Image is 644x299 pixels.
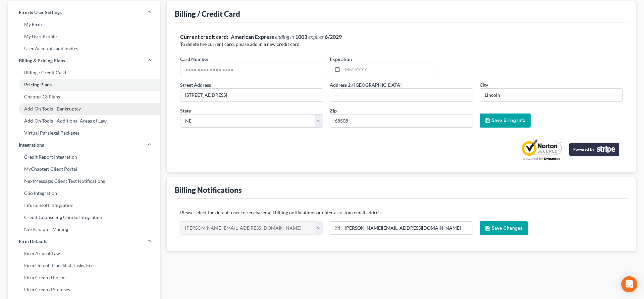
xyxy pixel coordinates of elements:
span: Firm & User Settings [19,9,62,16]
a: MyChapter: Client Portal [8,163,160,175]
div: Billing / Credit Card [175,9,240,19]
input: -- [330,89,472,101]
a: Credit Report Integration [8,151,160,163]
a: Firm Created Statuses [8,284,160,296]
a: Add-On Tools - Additional Areas of Law [8,115,160,127]
a: Virtual Paralegal Packages [8,127,160,139]
a: Firm & User Settings [8,6,160,18]
a: NextChapter Mailing [8,223,160,235]
a: Pricing Plans [8,79,160,91]
span: Street Address [180,82,211,88]
a: NextMessage: Client Text Notifications [8,175,160,187]
a: Firm Area of Law [8,247,160,259]
input: XXXXX [330,114,473,128]
a: My User Profile [8,30,160,43]
p: Please select the default user to receive email billing notifications or enter a custom email add... [180,209,623,216]
strong: 1003 [295,33,307,40]
input: Enter street address [180,89,323,101]
span: City [480,82,488,88]
div: Open Intercom Messenger [621,276,637,292]
a: Clio Integration [8,187,160,199]
a: Firm Created Forms [8,272,160,284]
a: Credit Counseling Course Integration [8,211,160,223]
strong: Current credit card: [180,33,228,40]
a: Integrations [8,139,160,151]
span: Address 2 / [GEOGRAPHIC_DATA] [330,82,401,88]
a: Infusionsoft Integration [8,199,160,211]
a: Add-On Tools - Bankruptcy [8,103,160,115]
span: State [180,108,191,114]
button: Save Changes [480,221,528,235]
input: Enter email... [342,222,472,234]
button: Save Billing Info [480,114,531,128]
img: stripe-logo-2a7f7e6ca78b8645494d24e0ce0d7884cb2b23f96b22fa3b73b5b9e177486001.png [569,143,619,156]
span: ending in [275,33,294,40]
a: Firm Defaults [8,235,160,247]
strong: American Express [231,33,274,40]
span: Save Billing Info [492,118,525,123]
input: Enter city [480,89,622,101]
span: Save Changes [492,225,523,231]
input: ●●●● ●●●● ●●●● ●●●● [180,63,323,76]
a: User Accounts and Invites [8,43,160,55]
span: Billing & Pricing Plans [19,57,65,64]
span: Card Number [180,56,209,62]
strong: 6/2029 [325,33,342,40]
span: Firm Defaults [19,238,47,245]
a: Chapter 13 Plans [8,91,160,103]
p: To delete the current card, please add in a new credit card. [180,41,623,48]
span: Zip [330,108,337,114]
a: Firm Default Checklist, Tasks, Fees [8,259,160,272]
span: Expiration [330,56,352,62]
a: My Firm [8,18,160,30]
input: MM/YYYY [342,63,435,76]
img: Powered by Symantec [520,138,564,161]
a: Norton Secured privacy certification [520,138,564,161]
span: expires [308,33,324,40]
a: Billing / Credit Card [8,67,160,79]
span: Integrations [19,142,44,148]
a: Billing & Pricing Plans [8,55,160,67]
div: Billing Notifications [175,185,242,195]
